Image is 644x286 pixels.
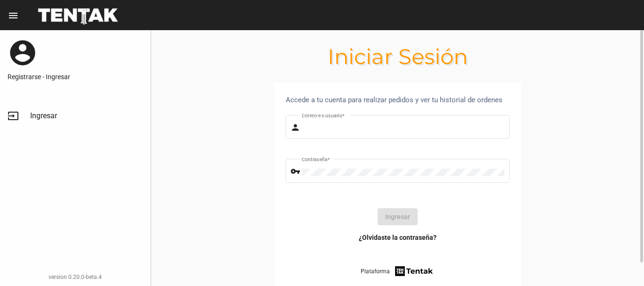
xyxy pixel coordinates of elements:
div: version 0.20.0-beta.4 [8,272,143,282]
mat-icon: vpn_key [290,166,302,177]
span: Plataforma [361,267,390,276]
mat-icon: input [8,110,19,122]
mat-icon: person [290,122,302,133]
div: Accede a tu cuenta para realizar pedidos y ver tu historial de ordenes [286,94,510,106]
img: tentak-firm.png [394,265,434,278]
button: Ingresar [378,208,418,225]
mat-icon: menu [8,10,19,21]
mat-icon: account_circle [8,38,38,68]
a: Plataforma [361,265,435,278]
h1: Iniciar Sesión [151,49,644,64]
a: Registrarse - Ingresar [8,72,143,82]
span: Ingresar [30,111,57,121]
a: ¿Olvidaste la contraseña? [359,233,437,242]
